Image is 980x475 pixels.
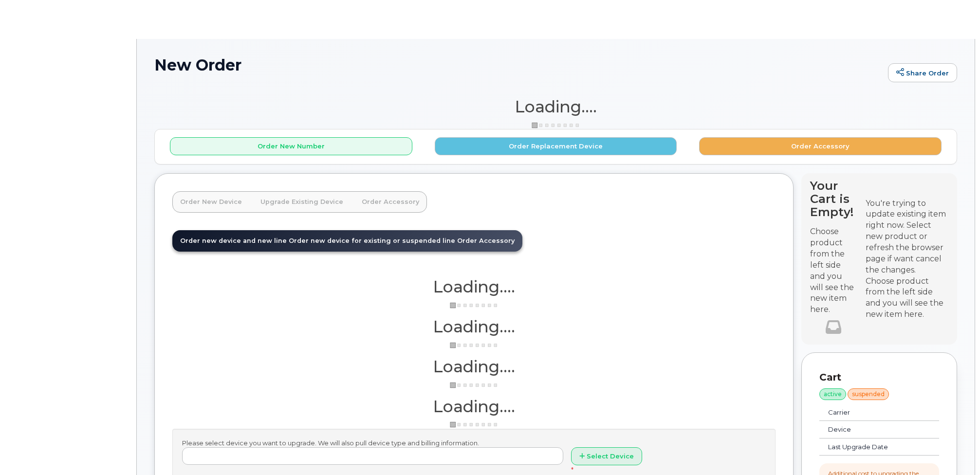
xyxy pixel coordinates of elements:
a: Order New Device [172,191,250,213]
a: Order Accessory [354,191,427,213]
td: Device [819,421,917,438]
h1: Loading.... [172,358,776,375]
div: active [819,388,846,400]
button: Order Accessory [699,137,942,155]
div: Choose product from the left side and you will see the new item here. [866,276,948,320]
h4: Your Cart is Empty! [810,179,857,219]
div: suspended [848,388,889,400]
h1: Loading.... [172,278,776,295]
h1: Loading.... [154,98,957,115]
td: Carrier [819,404,917,421]
span: Order Accessory [457,237,515,244]
button: Select Device [571,447,642,465]
p: Choose product from the left side and you will see the new item here. [810,226,857,315]
p: Cart [819,370,939,384]
a: Share Order [888,63,957,83]
h1: Loading.... [172,318,776,335]
span: Order new device and new line [180,237,287,244]
h1: New Order [154,56,883,73]
a: Upgrade Existing Device [253,191,351,213]
button: Order New Number [170,137,412,155]
img: ajax-loader-3a6953c30dc77f0bf724df975f13086db4f4c1262e45940f03d1251963f1bf2e.gif [450,382,499,389]
img: ajax-loader-3a6953c30dc77f0bf724df975f13086db4f4c1262e45940f03d1251963f1bf2e.gif [450,421,499,428]
button: Order Replacement Device [435,137,677,155]
img: ajax-loader-3a6953c30dc77f0bf724df975f13086db4f4c1262e45940f03d1251963f1bf2e.gif [532,122,580,129]
img: ajax-loader-3a6953c30dc77f0bf724df975f13086db4f4c1262e45940f03d1251963f1bf2e.gif [450,342,499,349]
span: Order new device for existing or suspended line [289,237,455,244]
img: ajax-loader-3a6953c30dc77f0bf724df975f13086db4f4c1262e45940f03d1251963f1bf2e.gif [450,302,499,309]
div: You're trying to update existing item right now. Select new product or refresh the browser page i... [866,198,948,276]
h1: Loading.... [172,398,776,415]
td: Last Upgrade Date [819,438,917,456]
